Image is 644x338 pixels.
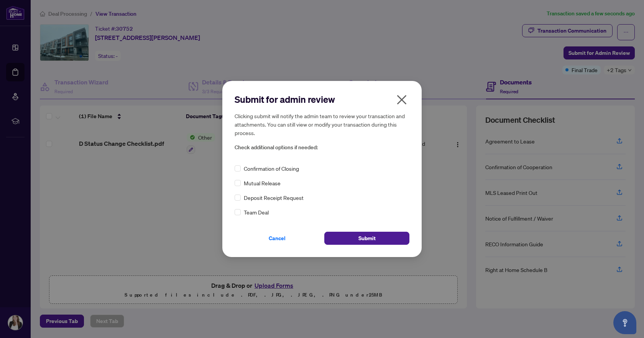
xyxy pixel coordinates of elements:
[244,193,304,202] span: Deposit Receipt Request
[244,164,299,173] span: Confirmation of Closing
[613,311,636,334] button: Open asap
[235,112,409,137] h5: Clicking submit will notify the admin team to review your transaction and attachments. You can st...
[324,232,409,245] button: Submit
[358,232,376,244] span: Submit
[235,143,409,152] span: Check additional options if needed:
[244,179,281,187] span: Mutual Release
[235,93,409,106] h2: Submit for admin review
[244,208,269,216] span: Team Deal
[396,94,408,106] span: close
[269,232,286,244] span: Cancel
[235,232,320,245] button: Cancel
